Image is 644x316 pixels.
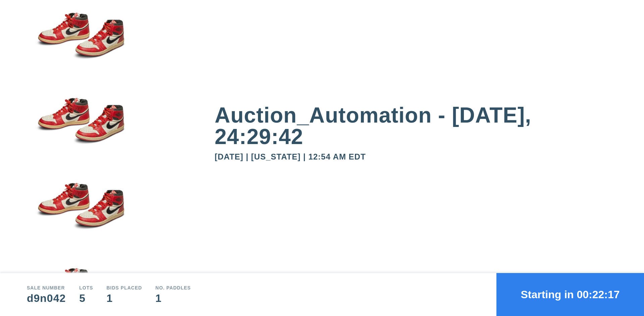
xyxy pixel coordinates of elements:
div: 1 [107,293,142,304]
button: Starting in 00:22:17 [496,273,644,316]
div: Sale number [27,285,66,290]
div: Bids Placed [107,285,142,290]
div: Auction_Automation - [DATE], 24:29:42 [215,104,617,147]
img: small [27,86,134,171]
img: small [27,1,134,86]
div: 1 [155,293,191,304]
div: Lots [79,285,93,290]
div: 5 [79,293,93,304]
div: No. Paddles [155,285,191,290]
img: small [27,171,134,256]
div: [DATE] | [US_STATE] | 12:54 AM EDT [215,153,617,161]
div: d9n042 [27,293,66,304]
